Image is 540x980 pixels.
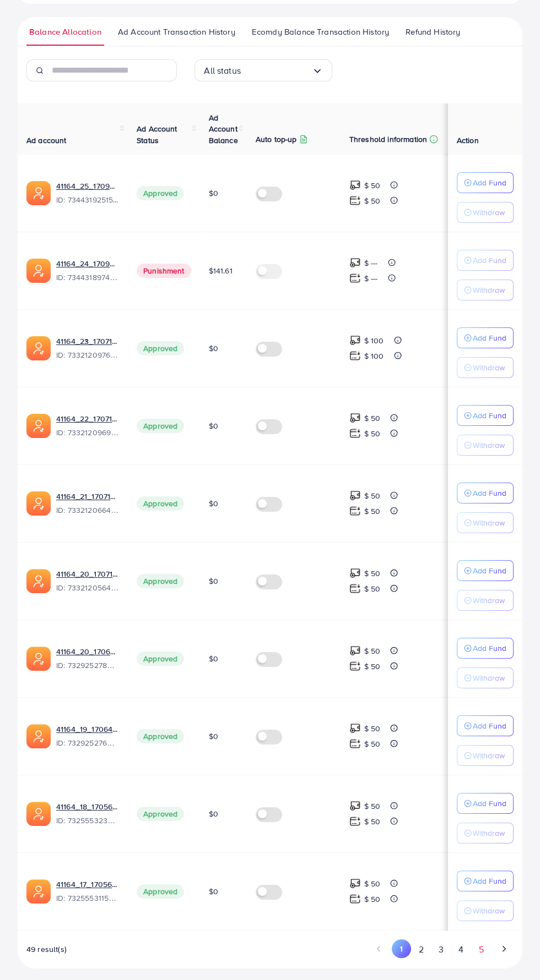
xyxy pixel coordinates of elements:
span: Balance Allocation [29,26,101,38]
div: <span class='underline'>41164_25_1709982599082</span></br>7344319251534069762 [56,180,119,206]
img: top-up amount [349,800,361,812]
div: <span class='underline'>41164_21_1707142387585</span></br>7332120664427642882 [56,491,119,516]
p: Add Fund [473,486,506,500]
a: 41164_17_1705613281037 [56,879,119,890]
ul: Pagination [369,939,514,960]
img: top-up amount [349,490,361,501]
p: Threshold information [349,133,427,146]
span: ID: 7329252760468127746 [56,737,119,748]
p: Add Fund [473,564,506,577]
p: Add Fund [473,409,506,422]
button: Withdraw [457,435,514,456]
p: Add Fund [473,176,506,189]
span: $0 [209,188,218,199]
img: top-up amount [349,412,361,424]
button: Withdraw [457,823,514,844]
button: Withdraw [457,357,514,378]
img: ic-ads-acc.e4c84228.svg [26,647,51,671]
span: $141.61 [209,265,233,276]
a: 41164_18_1705613299404 [56,801,119,812]
span: Approved [137,807,184,821]
img: top-up amount [349,645,361,656]
span: ID: 7344318974215340033 [56,272,119,283]
img: top-up amount [349,335,361,346]
img: top-up amount [349,722,361,734]
img: top-up amount [349,660,361,672]
img: top-up amount [349,505,361,517]
p: $ 50 [364,412,381,425]
p: Withdraw [473,516,505,529]
p: $ 50 [364,660,381,673]
span: Punishment [137,264,191,278]
p: $ 50 [364,722,381,735]
a: 41164_24_1709982576916 [56,258,119,269]
span: Approved [137,651,184,666]
button: Go to page 4 [451,939,471,960]
img: ic-ads-acc.e4c84228.svg [26,724,51,748]
img: ic-ads-acc.e4c84228.svg [26,569,51,593]
p: $ 50 [364,800,381,813]
span: ID: 7332120564271874049 [56,582,119,593]
span: Refund History [406,26,460,38]
p: Withdraw [473,671,505,685]
p: $ 50 [364,815,381,828]
img: top-up amount [349,567,361,579]
img: ic-ads-acc.e4c84228.svg [26,879,51,904]
input: Search for option [241,62,312,79]
img: top-up amount [349,428,361,439]
span: Approved [137,496,184,511]
span: Approved [137,419,184,433]
span: Ad Account Balance [209,112,238,146]
img: top-up amount [349,583,361,594]
img: top-up amount [349,815,361,827]
div: <span class='underline'>41164_23_1707142475983</span></br>7332120976240689154 [56,336,119,361]
p: $ 100 [364,334,384,347]
p: Add Fund [473,874,506,888]
button: Go to page 1 [392,939,411,958]
img: top-up amount [349,179,361,191]
a: 41164_20_1707142368069 [56,568,119,579]
span: Approved [137,729,184,743]
span: Approved [137,574,184,588]
img: top-up amount [349,738,361,749]
p: Withdraw [473,283,505,297]
button: Add Fund [457,793,514,814]
img: ic-ads-acc.e4c84228.svg [26,181,51,205]
span: ID: 7332120976240689154 [56,349,119,360]
p: $ 50 [364,194,381,207]
button: Add Fund [457,172,514,193]
button: Add Fund [457,870,514,891]
p: $ 50 [364,893,381,906]
p: Add Fund [473,719,506,732]
span: 49 result(s) [26,944,67,955]
p: $ 50 [364,582,381,595]
a: 41164_22_1707142456408 [56,413,119,424]
button: Add Fund [457,715,514,736]
span: Ad Account Transaction History [118,26,235,38]
button: Go to page 2 [411,939,431,960]
span: $0 [209,420,218,431]
a: 41164_21_1707142387585 [56,491,119,502]
img: top-up amount [349,893,361,905]
div: <span class='underline'>41164_18_1705613299404</span></br>7325553238722314241 [56,801,119,826]
button: Withdraw [457,745,514,766]
button: Withdraw [457,280,514,300]
span: $0 [209,808,218,819]
span: $0 [209,576,218,587]
div: <span class='underline'>41164_20_1707142368069</span></br>7332120564271874049 [56,568,119,594]
img: top-up amount [349,272,361,284]
button: Add Fund [457,560,514,581]
p: $ 50 [364,644,381,658]
p: Withdraw [473,826,505,840]
span: $0 [209,343,218,354]
p: $ 100 [364,349,384,363]
img: ic-ads-acc.e4c84228.svg [26,259,51,283]
p: $ --- [364,256,378,270]
span: ID: 7332120969684811778 [56,427,119,438]
p: Withdraw [473,594,505,607]
img: ic-ads-acc.e4c84228.svg [26,491,51,516]
span: $0 [209,653,218,664]
button: Withdraw [457,667,514,688]
button: Withdraw [457,590,514,611]
img: ic-ads-acc.e4c84228.svg [26,414,51,438]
